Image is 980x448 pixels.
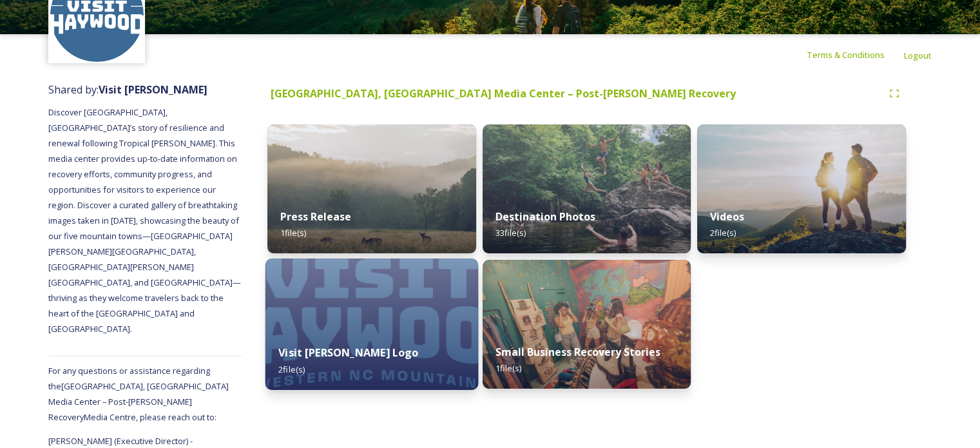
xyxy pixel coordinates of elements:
[99,83,207,97] strong: Visit [PERSON_NAME]
[48,83,207,97] span: Shared by:
[710,227,736,239] span: 2 file(s)
[904,50,932,61] span: Logout
[48,106,241,335] span: Discover [GEOGRAPHIC_DATA], [GEOGRAPHIC_DATA]’s story of resilience and renewal following Tropica...
[495,345,660,359] strong: Small Business Recovery Stories
[495,362,521,374] span: 1 file(s)
[483,260,691,389] img: c3fb8d6e-9004-4b72-9997-fac8a3209da8.jpg
[697,124,906,253] img: a0cc52ef-b261-45bd-8809-20208371e7fe.jpg
[265,258,478,390] img: 8eaae05f-ed5f-4118-a567-8d93f949116a.jpg
[807,49,885,61] span: Terms & Conditions
[48,365,229,423] span: For any questions or assistance regarding the [GEOGRAPHIC_DATA], [GEOGRAPHIC_DATA] Media Center –...
[280,227,306,239] span: 1 file(s)
[495,209,595,224] strong: Destination Photos
[280,209,351,224] strong: Press Release
[278,363,305,375] span: 2 file(s)
[483,124,691,253] img: 0979217c-1cab-42e2-8ec3-7b2b6e4e26a6.jpg
[807,47,904,63] a: Terms & Conditions
[267,124,476,253] img: 0c2a4d01-130e-4fa4-a04e-cf476eb3029e.jpg
[710,209,744,224] strong: Videos
[278,346,418,360] strong: Visit [PERSON_NAME] Logo
[271,86,736,101] strong: [GEOGRAPHIC_DATA], [GEOGRAPHIC_DATA] Media Center – Post-[PERSON_NAME] Recovery
[495,227,526,239] span: 33 file(s)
